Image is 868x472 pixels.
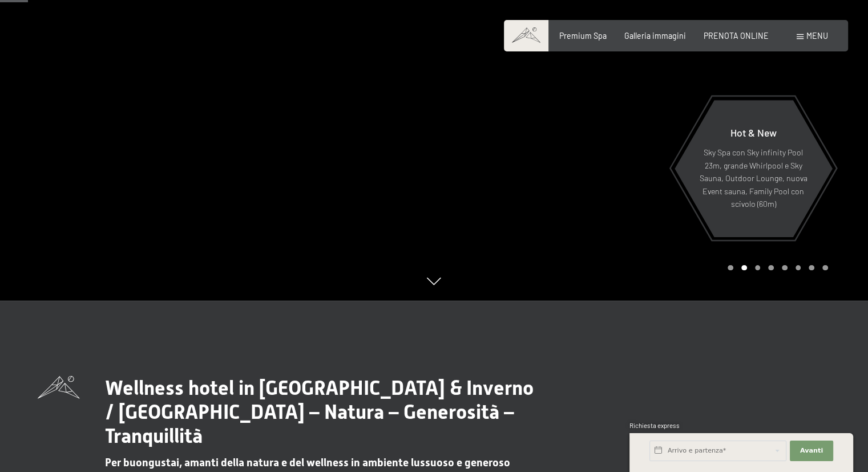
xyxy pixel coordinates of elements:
a: Premium Spa [559,31,607,41]
span: Avanti [800,446,823,455]
a: Galleria immagini [624,31,686,41]
span: Per buongustai, amanti della natura e del wellness in ambiente lussuoso e generoso [105,456,510,469]
span: Menu [806,31,828,41]
div: Carousel Page 7 [809,265,814,271]
p: Sky Spa con Sky infinity Pool 23m, grande Whirlpool e Sky Sauna, Outdoor Lounge, nuova Event saun... [699,146,808,211]
div: Carousel Page 6 [796,265,801,271]
div: Carousel Page 3 [755,265,761,271]
span: Wellness hotel in [GEOGRAPHIC_DATA] & Inverno / [GEOGRAPHIC_DATA] – Natura – Generosità – Tranqui... [105,376,534,447]
span: Richiesta express [629,422,680,429]
button: Avanti [790,441,833,461]
div: Carousel Page 2 (Current Slide) [741,265,747,271]
div: Carousel Pagination [724,265,827,271]
a: PRENOTA ONLINE [704,31,769,41]
div: Carousel Page 5 [782,265,788,271]
div: Carousel Page 4 [768,265,774,271]
div: Carousel Page 8 [822,265,828,271]
div: Carousel Page 1 [728,265,733,271]
span: Hot & New [730,126,776,139]
a: Hot & New Sky Spa con Sky infinity Pool 23m, grande Whirlpool e Sky Sauna, Outdoor Lounge, nuova ... [673,99,833,238]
